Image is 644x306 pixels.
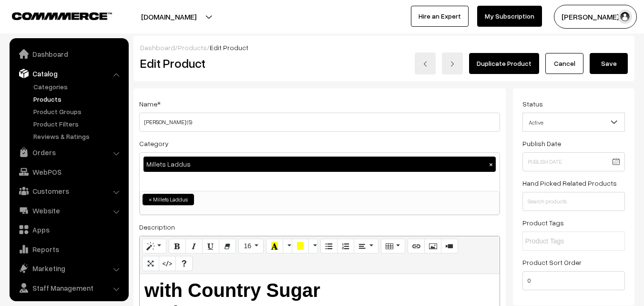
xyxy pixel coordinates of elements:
[142,256,159,271] button: Full Screen
[522,257,582,267] label: Product Sort Order
[12,45,125,63] a: Dashboard
[422,61,428,67] img: left-arrow.png
[31,119,125,129] a: Product Filters
[477,6,542,27] a: My Subscription
[12,221,125,238] a: Apps
[441,239,458,254] button: Video
[169,239,186,254] button: Bold (CTRL+B)
[12,260,125,277] a: Marketing
[12,144,125,161] a: Orders
[545,53,583,74] a: Cancel
[522,152,625,171] input: Publish Date
[31,106,125,116] a: Product Groups
[523,114,624,131] span: Active
[159,256,176,271] button: Code View
[554,5,637,29] button: [PERSON_NAME] s…
[354,239,378,254] button: Paragraph
[12,12,112,20] img: COMMMERCE
[31,82,125,92] a: Categories
[12,279,125,296] a: Staff Management
[178,43,207,52] a: Products
[202,239,219,254] button: Underline (CTRL+U)
[142,239,166,254] button: Style
[522,192,625,211] input: Search products
[210,43,248,52] span: Edit Product
[487,160,495,169] button: ×
[12,182,125,200] a: Customers
[522,138,561,148] label: Publish Date
[143,157,496,172] div: Millets Laddus
[424,239,441,254] button: Picture
[618,10,632,24] img: user
[525,236,609,246] input: Product Tags
[12,202,125,219] a: Website
[185,239,203,254] button: Italic (CTRL+I)
[522,99,543,109] label: Status
[522,178,617,188] label: Hand Picked Related Products
[244,242,251,250] span: 16
[320,239,337,254] button: Unordered list (CTRL+SHIFT+NUM7)
[175,256,193,271] button: Help
[12,163,125,180] a: WebPOS
[139,222,175,232] label: Description
[12,65,125,82] a: Catalog
[31,94,125,104] a: Products
[140,43,175,52] a: Dashboard
[337,239,354,254] button: Ordered list (CTRL+SHIFT+NUM8)
[283,239,292,254] button: More Color
[292,239,309,254] button: Background Color
[140,42,628,53] div: / /
[308,239,318,254] button: More Color
[408,239,425,254] button: Link (CTRL+K)
[219,239,236,254] button: Remove Font Style (CTRL+\)
[108,5,230,29] button: [DOMAIN_NAME]
[590,53,628,74] button: Save
[266,239,283,254] button: Recent Color
[238,239,264,254] button: Font Size
[139,99,161,109] label: Name
[381,239,405,254] button: Table
[450,61,455,67] img: right-arrow.png
[12,10,95,21] a: COMMMERCE
[522,218,564,228] label: Product Tags
[522,271,625,290] input: Enter Number
[31,131,125,141] a: Reviews & Ratings
[469,53,539,74] a: Duplicate Product
[411,6,469,27] a: Hire an Expert
[12,241,125,258] a: Reports
[522,113,625,132] span: Active
[140,56,335,71] h2: Edit Product
[139,113,500,132] input: Name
